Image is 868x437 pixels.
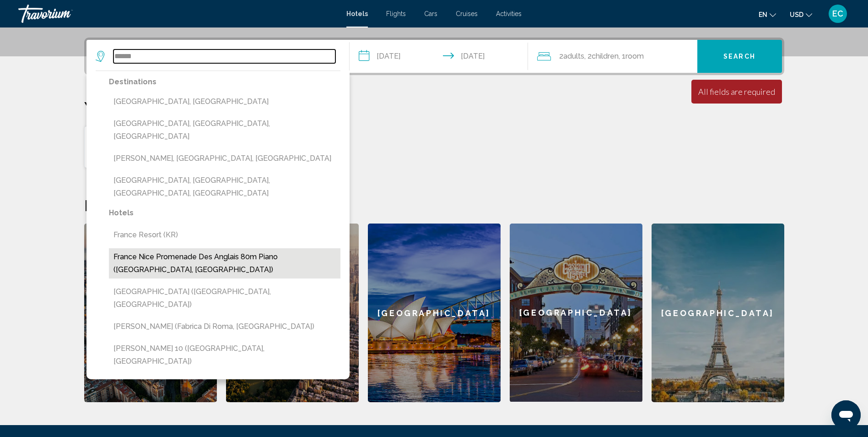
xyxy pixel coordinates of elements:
a: Cruises [456,10,478,17]
span: Search [723,53,755,60]
a: [GEOGRAPHIC_DATA] [652,224,784,402]
span: , 2 [584,50,619,63]
span: , 1 [619,50,644,63]
a: [GEOGRAPHIC_DATA] [84,224,217,402]
a: Travorium [18,5,337,23]
button: Search [697,40,782,73]
iframe: Bouton de lancement de la fenêtre de messagerie [831,400,861,430]
button: France Resort (KR) [109,226,340,244]
button: Travelers: 2 adults, 2 children [528,40,697,73]
button: Change currency [790,8,812,21]
button: [GEOGRAPHIC_DATA] ([GEOGRAPHIC_DATA], [GEOGRAPHIC_DATA]) [109,283,340,313]
a: [GEOGRAPHIC_DATA] [368,224,501,402]
button: [PERSON_NAME], [GEOGRAPHIC_DATA], [GEOGRAPHIC_DATA] [109,150,340,167]
button: User Menu [826,4,850,23]
span: Adults [563,52,584,60]
p: Hotels [109,207,340,219]
span: 2 [559,50,584,63]
button: [GEOGRAPHIC_DATA], [GEOGRAPHIC_DATA] [109,93,340,110]
button: Change language [759,8,776,21]
button: Hotels in [GEOGRAPHIC_DATA], [GEOGRAPHIC_DATA], [GEOGRAPHIC_DATA] (DXB)[DATE] - [DATE]1Room1Adult [84,126,312,169]
a: Hotels [346,10,368,17]
div: All fields are required [698,87,775,97]
a: Cars [424,10,437,17]
span: USD [790,11,803,18]
p: Your Recent Searches [84,98,784,116]
span: Children [592,52,619,60]
span: EC [832,9,843,18]
a: Flights [386,10,406,17]
button: [GEOGRAPHIC_DATA], [GEOGRAPHIC_DATA], [GEOGRAPHIC_DATA] [109,115,340,145]
button: [GEOGRAPHIC_DATA], [GEOGRAPHIC_DATA], [GEOGRAPHIC_DATA], [GEOGRAPHIC_DATA] [109,172,340,202]
button: Check-in date: Oct 18, 2025 Check-out date: Oct 25, 2025 [350,40,528,73]
button: France Nice Promenade Des Anglais 80m Piano ([GEOGRAPHIC_DATA], [GEOGRAPHIC_DATA]) [109,248,340,279]
a: Activities [496,10,522,17]
button: [PERSON_NAME] 10 ([GEOGRAPHIC_DATA], [GEOGRAPHIC_DATA]) [109,340,340,370]
div: Search widget [86,40,782,73]
a: [GEOGRAPHIC_DATA] [510,224,642,402]
h2: Featured Destinations [84,196,784,214]
button: [PERSON_NAME] (Fabrica Di Roma, [GEOGRAPHIC_DATA]) [109,318,340,335]
span: Room [625,52,644,60]
span: en [759,11,767,18]
p: Destinations [109,76,340,88]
